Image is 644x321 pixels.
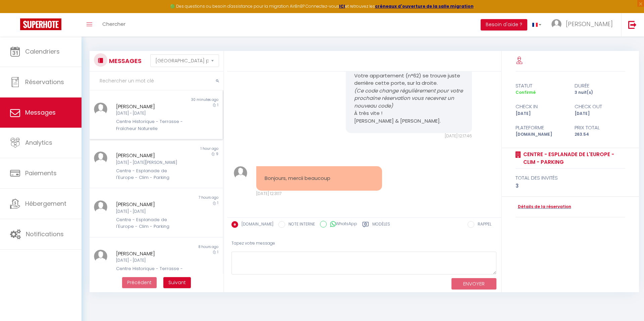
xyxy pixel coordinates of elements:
div: check in [511,103,570,111]
div: Centre Historique - Terrasse - Fraîcheur Naturelle [116,118,185,132]
em: (Ce code change régulièrement pour votre prochaine réservation vous recevrez un nouveau code) [354,87,464,109]
img: ... [551,19,561,29]
div: 3 nuit(s) [570,89,630,96]
div: 8 hours ago [156,244,222,250]
div: [DATE] [511,111,570,117]
a: Centre - Esplanade de l'Europe - Clim - Parking [521,150,626,166]
div: [DATE] - [DATE] [116,208,185,215]
div: [PERSON_NAME] [116,200,185,208]
button: Ouvrir le widget de chat LiveChat [5,3,25,23]
img: Super Booking [20,18,61,30]
div: Tapez votre message [231,235,497,252]
span: Précédent [127,279,152,286]
div: 3 [516,182,626,190]
div: Plateforme [511,124,570,132]
label: RAPPEL [474,221,491,229]
div: [DOMAIN_NAME] [511,131,570,138]
span: Réservations [25,78,64,86]
span: Chercher [102,20,125,27]
span: 9 [216,151,218,156]
span: [PERSON_NAME] [566,20,613,28]
h3: MESSAGES [107,53,142,68]
div: 7 hours ago [156,195,222,200]
span: Analytics [25,138,52,147]
input: Rechercher un mot clé [90,72,223,90]
div: Prix total [570,124,630,132]
a: Détails de la réservation [516,204,571,210]
button: Besoin d'aide ? [481,19,527,30]
label: NOTE INTERNE [285,221,315,229]
div: [DATE] - [DATE][PERSON_NAME] [116,159,185,166]
p: À très vite ! [354,110,463,117]
a: créneaux d'ouverture de la salle migration [375,3,474,9]
div: Centre Historique - Terrasse - Fraîcheur Naturelle [116,265,185,279]
div: Centre - Esplanade de l'Europe - Clim - Parking [116,168,185,181]
span: Paiements [25,169,57,177]
button: Previous [122,277,157,288]
span: Messages [25,108,56,117]
img: logout [628,20,637,29]
img: ... [94,250,107,263]
div: Centre - Esplanade de l'Europe - Clim - Parking [116,216,185,230]
div: [DATE] - [DATE] [116,110,185,117]
span: 1 [217,200,218,205]
label: Modèles [372,221,390,230]
label: [DOMAIN_NAME] [238,221,273,229]
div: durée [570,82,630,90]
span: 1 [217,250,218,255]
span: Confirmé [516,89,536,95]
div: [PERSON_NAME] [116,151,185,159]
div: [DATE] - [DATE] [116,257,185,264]
div: [DATE] 12:17:46 [346,133,472,139]
img: ... [94,200,107,214]
img: ... [94,151,107,165]
div: 263.54 [570,131,630,138]
div: 1 hour ago [156,146,222,151]
button: ENVOYER [451,278,496,290]
span: Suivant [168,279,186,286]
pre: Bonjours, mercii beaucoup [265,175,374,182]
span: Calendriers [25,47,60,56]
a: ICI [339,3,345,9]
img: ... [94,103,107,116]
span: Hébergement [25,199,66,208]
a: ... [PERSON_NAME] [546,13,621,37]
div: total des invités [516,174,626,182]
span: 1 [217,103,218,108]
div: [PERSON_NAME] [116,103,185,111]
div: 30 minutes ago [156,97,222,103]
p: [PERSON_NAME] & [PERSON_NAME]. [354,117,463,125]
div: [DATE] [570,111,630,117]
div: check out [570,103,630,111]
div: statut [511,82,570,90]
div: [PERSON_NAME] [116,250,185,258]
a: Chercher [97,13,130,37]
span: Notifications [26,230,64,238]
label: WhatsApp [327,221,357,228]
div: [DATE] 12:31:17 [256,191,382,197]
img: ... [234,166,248,180]
button: Next [163,277,191,288]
